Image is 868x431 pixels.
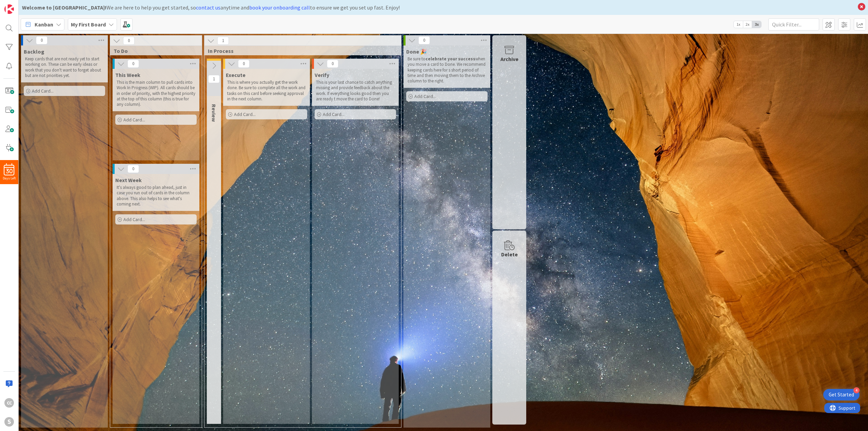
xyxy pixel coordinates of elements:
a: contact us [196,4,220,11]
p: Keep cards that are not ready yet to start working on. These can be early ideas or work that you ... [25,56,104,78]
span: To Do [114,47,193,54]
span: Backlog [24,48,44,55]
span: In Process [208,47,393,54]
span: Add Card... [234,111,256,117]
div: Archive [500,55,518,63]
span: 0 [327,60,338,68]
span: 0 [123,37,135,45]
p: This is the main column to pull cards into Work In Progress (WIP). All cards should be in order o... [117,80,195,107]
span: 3x [752,21,761,28]
div: 4 [853,387,860,393]
p: This is your last chance to catch anything missing and provide feedback about the work. If everyt... [316,80,395,102]
div: Open Get Started checklist, remaining modules: 4 [823,389,860,400]
span: 1x [734,21,743,28]
span: 30 [6,169,13,174]
span: Add Card... [414,93,436,99]
a: book your onboarding call [249,4,310,11]
span: Add Card... [323,111,344,117]
p: It's always good to plan ahead, just in case you run out of cards in the column above. This also ... [117,185,195,207]
span: Done 🎉 [406,48,427,55]
span: 0 [127,165,139,173]
strong: celebrate your success [426,56,475,62]
div: Get Started [829,391,854,398]
span: 1 [217,37,229,45]
div: CC [4,398,14,408]
span: Support [14,1,31,9]
div: Delete [501,250,518,258]
span: Add Card... [32,88,54,94]
span: 2x [743,21,752,28]
span: Execute [226,72,245,78]
span: Kanban [35,20,53,28]
span: Review [211,104,217,122]
span: 0 [238,60,250,68]
span: 0 [36,36,47,44]
div: S [4,417,14,427]
div: We are here to help you get started, so anytime and to ensure we get you set up fast. Enjoy! [22,3,854,12]
p: Be sure to when you move a card to Done. We recommend keeping cards here for s short period of ti... [408,56,486,84]
span: This Week [115,72,140,78]
img: Visit kanbanzone.com [4,4,14,14]
span: 0 [418,36,430,44]
p: This is where you actually get the work done. Be sure to complete all the work and tasks on this ... [227,80,306,102]
span: 0 [127,60,139,68]
span: Next Week [115,177,142,183]
span: Add Card... [123,117,145,123]
input: Quick Filter... [768,18,819,31]
b: My First Board [71,21,106,28]
span: Verify [315,72,329,78]
b: Welcome to [GEOGRAPHIC_DATA]! [22,4,106,11]
span: 1 [208,75,220,83]
span: Add Card... [123,216,145,222]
